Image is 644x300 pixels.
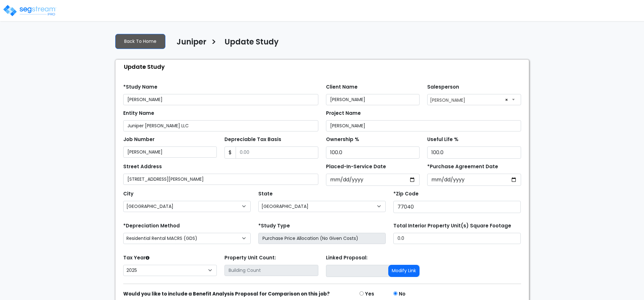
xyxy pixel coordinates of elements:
[123,222,180,230] label: *Depreciation Method
[427,94,521,105] span: Rafael Ferrales
[123,83,157,91] label: *Study Name
[224,265,318,276] input: Building Count
[119,60,529,74] div: Update Study
[211,37,216,49] h3: >
[326,120,521,131] input: Project Name
[326,110,361,117] label: Project Name
[258,222,290,230] label: *Study Type
[123,290,330,297] strong: Would you like to include a Benefit Analysis Proposal for Comparison on this job?
[393,190,419,198] label: *Zip Code
[177,37,206,48] h4: Juniper
[393,201,521,213] input: Zip Code
[123,174,318,185] input: Street Address
[123,163,162,170] label: Street Address
[427,163,498,170] label: *Purchase Agreement Date
[326,163,386,170] label: Placed-In-Service Date
[427,174,521,186] input: Purchase Date
[326,83,358,91] label: Client Name
[236,146,318,159] input: 0.00
[224,136,281,143] label: Depreciable Tax Basis
[427,146,521,159] input: Depreciation
[220,37,279,51] a: Update Study
[326,136,359,143] label: Ownership %
[224,146,236,159] span: $
[505,95,508,104] span: ×
[326,254,367,262] label: Linked Proposal:
[427,136,458,143] label: Useful Life %
[393,222,511,230] label: Total Interior Property Unit(s) Square Footage
[123,110,154,117] label: Entity Name
[123,254,149,262] label: Tax Year
[123,136,155,143] label: Job Number
[115,34,165,49] a: Back To Home
[123,120,318,131] input: Entity Name
[172,37,206,51] a: Juniper
[388,265,420,277] button: Modify Link
[326,146,420,159] input: Ownership
[428,94,521,105] span: Rafael Ferrales
[224,37,279,48] h4: Update Study
[393,233,521,244] input: total square foot
[123,94,318,105] input: Study Name
[3,4,57,17] img: logo_pro_r.png
[399,290,405,298] label: No
[224,254,276,262] label: Property Unit Count:
[427,83,459,91] label: Salesperson
[326,94,420,105] input: Client Name
[258,190,273,198] label: State
[123,190,133,198] label: City
[365,290,374,298] label: Yes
